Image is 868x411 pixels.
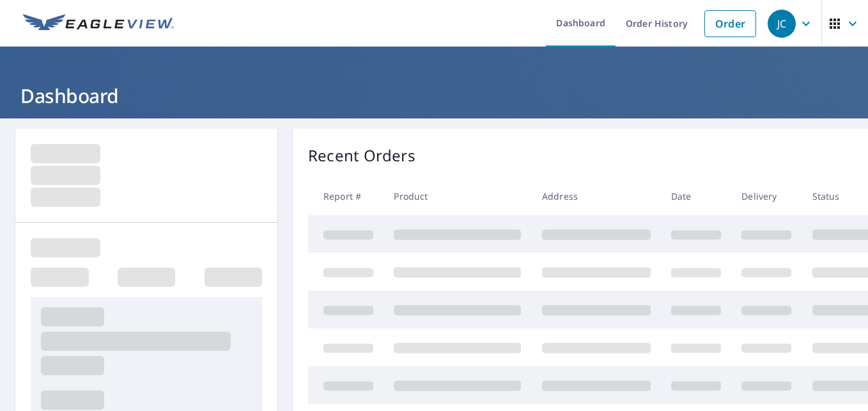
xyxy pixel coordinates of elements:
th: Date [661,177,731,215]
th: Address [532,177,661,215]
div: JC [768,10,796,38]
th: Delivery [731,177,802,215]
h1: Dashboard [15,83,853,109]
img: EV Logo [23,14,174,33]
p: Recent Orders [308,144,415,167]
a: Order [704,10,756,37]
th: Report # [308,177,384,215]
th: Product [384,177,531,215]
